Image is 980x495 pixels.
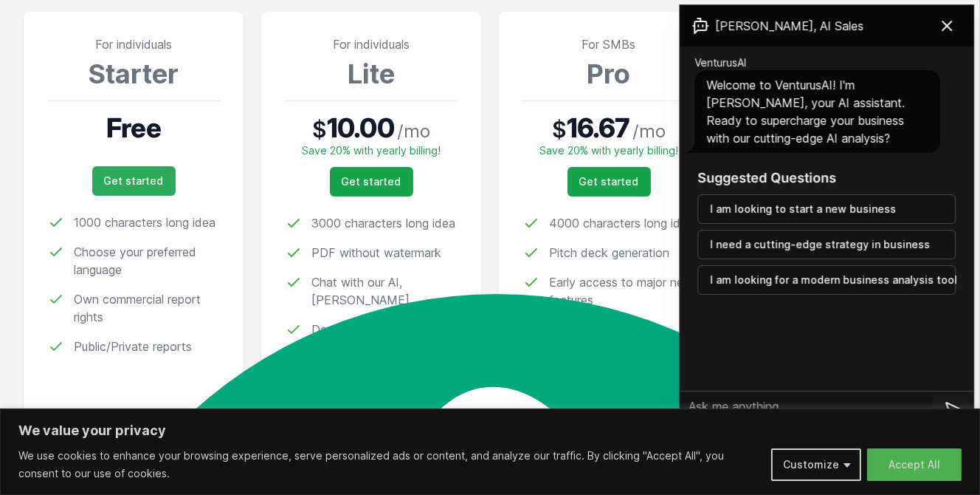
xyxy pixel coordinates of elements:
span: Early access to major new features [549,273,695,309]
span: [PERSON_NAME], AI Sales [715,17,863,35]
a: Get started [92,166,176,196]
span: Free [106,113,160,143]
p: For individuals [47,35,220,53]
button: Accept All [867,448,962,481]
button: I am looking for a modern business analysis tool [697,265,956,295]
button: I am looking to start a new business [697,194,956,224]
span: 10.00 [327,113,394,143]
span: 1000 characters long idea [74,214,215,231]
h3: Pro [522,59,695,89]
span: / mo [397,120,430,143]
p: We value your privacy [18,422,962,440]
p: For SMBs [522,35,695,53]
span: Save 20% with yearly billing! [539,144,678,157]
span: / mo [632,120,666,143]
span: 16.67 [567,113,630,143]
button: Customize [771,448,861,481]
span: Pitch deck generation [549,244,669,262]
span: Choose your preferred language [74,243,220,279]
span: $ [552,116,567,143]
p: We use cookies to enhance your browsing experience, serve personalized ads or content, and analyz... [18,447,760,482]
span: PDF without watermark [311,244,441,262]
span: Welcome to VenturusAI! I'm [PERSON_NAME], your AI assistant. Ready to supercharge your business w... [706,78,905,146]
a: Get started [330,167,413,197]
span: 3000 characters long idea [311,214,455,232]
span: Chat with our AI, [PERSON_NAME] [311,273,458,309]
span: $ [312,116,327,143]
h3: Lite [285,59,458,89]
span: VenturusAI [694,55,746,70]
p: For individuals [285,35,458,53]
h3: Starter [47,59,220,89]
span: Save 20% with yearly billing! [302,144,441,157]
span: Public/Private reports [74,338,192,355]
span: Own commercial report rights [74,290,220,326]
span: 4000 characters long idea [549,214,694,232]
button: I need a cutting-edge strategy in business [697,230,956,259]
a: Get started [567,167,651,197]
h3: Suggested Questions [697,168,956,188]
span: Dashboard access [311,321,414,338]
